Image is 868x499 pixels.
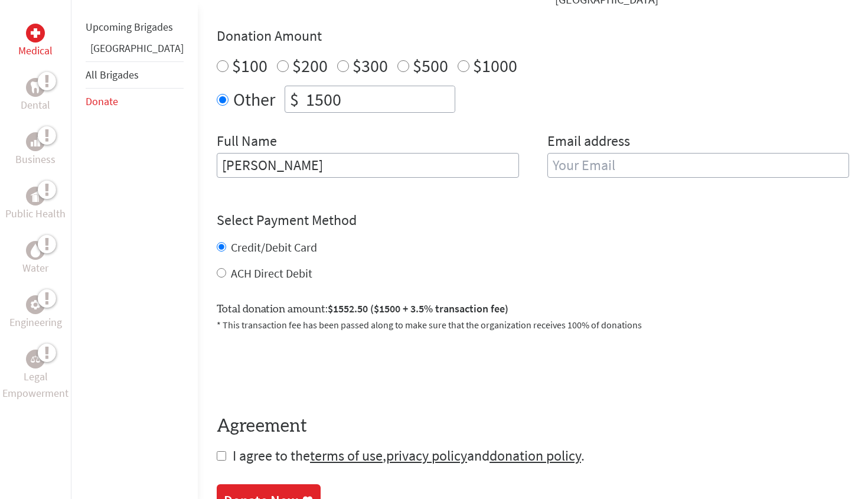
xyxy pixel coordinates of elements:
input: Your Email [547,153,850,178]
label: $300 [353,54,388,77]
a: Donate [86,94,118,108]
img: Medical [31,28,40,38]
p: Engineering [9,314,62,331]
label: $100 [232,54,267,77]
div: $ [285,86,304,112]
iframe: reCAPTCHA [217,346,396,392]
div: Legal Empowerment [26,350,45,368]
img: Dental [31,81,40,93]
p: Water [22,260,48,276]
label: $200 [292,54,328,77]
span: $1552.50 ($1500 + 3.5% transaction fee) [328,302,508,315]
div: Dental [26,78,45,97]
div: Engineering [26,295,45,314]
p: * This transaction fee has been passed along to make sure that the organization receives 100% of ... [217,318,849,332]
p: Medical [18,43,53,59]
span: I agree to the , and . [233,446,585,465]
a: DentalDental [21,78,50,113]
input: Enter Amount [304,86,455,112]
label: Other [233,86,275,113]
a: WaterWater [22,241,48,276]
img: Public Health [31,190,40,202]
div: Medical [26,24,45,43]
li: All Brigades [86,61,184,89]
label: $1000 [473,54,517,77]
label: Email address [547,132,630,153]
a: terms of use [310,446,383,465]
a: All Brigades [86,68,139,81]
p: Dental [21,97,50,113]
div: Business [26,132,45,151]
a: MedicalMedical [18,24,53,59]
label: Total donation amount: [217,301,508,318]
input: Enter Full Name [217,153,519,178]
a: donation policy [490,446,581,465]
h4: Donation Amount [217,27,849,45]
h4: Agreement [217,416,849,437]
img: Legal Empowerment [31,356,40,363]
label: $500 [413,54,448,77]
p: Public Health [5,206,66,222]
a: Legal EmpowermentLegal Empowerment [2,350,68,402]
a: EngineeringEngineering [9,295,62,331]
div: Water [26,241,45,260]
p: Legal Empowerment [2,368,68,402]
a: privacy policy [386,446,467,465]
a: BusinessBusiness [15,132,56,168]
img: Engineering [31,300,40,309]
div: Public Health [26,187,45,206]
li: Ghana [86,40,184,61]
label: ACH Direct Debit [231,266,312,281]
label: Credit/Debit Card [231,240,317,255]
a: Public HealthPublic Health [5,187,66,222]
a: [GEOGRAPHIC_DATA] [90,41,184,55]
p: Business [15,151,56,168]
a: Upcoming Brigades [86,20,173,34]
h4: Select Payment Method [217,211,849,230]
img: Water [31,243,40,257]
img: Business [31,137,40,146]
label: Full Name [217,132,277,153]
li: Upcoming Brigades [86,14,184,40]
li: Donate [86,89,184,115]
